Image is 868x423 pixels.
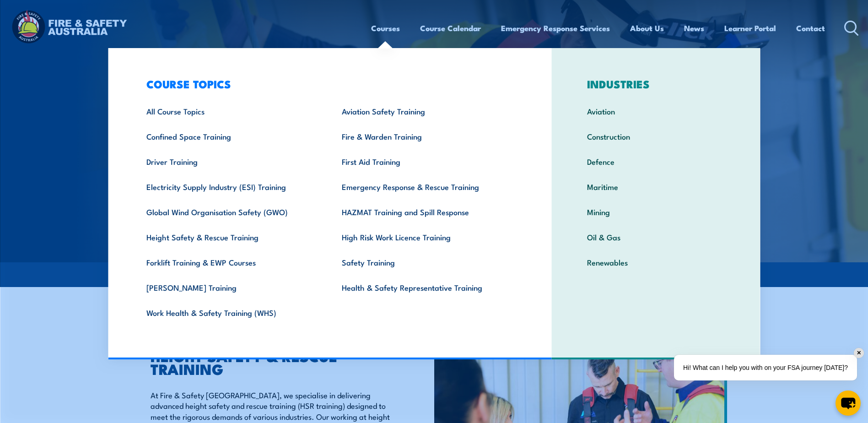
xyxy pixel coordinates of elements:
a: All Course Topics [132,98,328,124]
a: Aviation Safety Training [328,98,523,124]
a: Contact [796,16,825,40]
a: Emergency Response Services [501,16,610,40]
a: Height Safety & Rescue Training [132,224,328,249]
h3: COURSE TOPICS [132,77,523,90]
a: Aviation [573,98,739,124]
a: Courses [371,16,400,40]
a: Health & Safety Representative Training [328,275,523,300]
a: Safety Training [328,249,523,275]
a: About Us [630,16,664,40]
h2: HEIGHT SAFETY & RESCUE TRAINING [151,349,392,375]
button: chat-button [836,390,861,416]
h3: INDUSTRIES [573,77,739,90]
a: [PERSON_NAME] Training [132,275,328,300]
a: Construction [573,124,739,149]
div: ✕ [854,348,864,358]
a: Forklift Training & EWP Courses [132,249,328,275]
a: Renewables [573,249,739,275]
a: First Aid Training [328,149,523,174]
div: Hi! What can I help you with on your FSA journey [DATE]? [674,355,857,380]
a: Defence [573,149,739,174]
a: Mining [573,199,739,224]
a: HAZMAT Training and Spill Response [328,199,523,224]
a: Learner Portal [724,16,776,40]
a: Oil & Gas [573,224,739,249]
a: Driver Training [132,149,328,174]
a: Work Health & Safety Training (WHS) [132,300,328,325]
a: Global Wind Organisation Safety (GWO) [132,199,328,224]
a: Electricity Supply Industry (ESI) Training [132,174,328,199]
a: Fire & Warden Training [328,124,523,149]
a: Emergency Response & Rescue Training [328,174,523,199]
a: Maritime [573,174,739,199]
a: Confined Space Training [132,124,328,149]
a: High Risk Work Licence Training [328,224,523,249]
a: Course Calendar [420,16,481,40]
a: News [684,16,704,40]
